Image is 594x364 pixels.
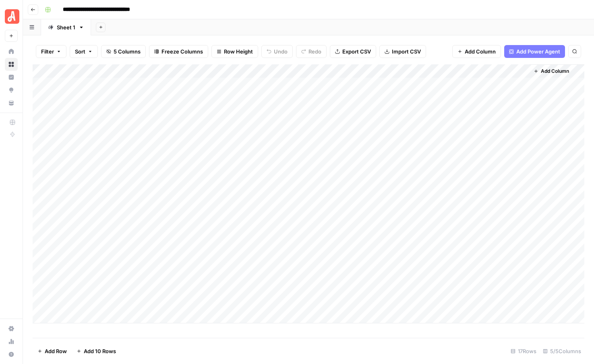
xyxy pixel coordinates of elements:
[161,47,203,56] span: Freeze Columns
[5,322,18,335] a: Settings
[101,45,146,58] button: 5 Columns
[541,68,569,75] span: Add Column
[224,47,253,56] span: Row Height
[36,45,66,58] button: Filter
[5,58,18,71] a: Browse
[342,47,371,56] span: Export CSV
[33,345,72,358] button: Add Row
[504,45,565,58] button: Add Power Agent
[75,47,85,56] span: Sort
[5,9,19,24] img: Angi Logo
[5,84,18,97] a: Opportunities
[274,47,288,56] span: Undo
[5,335,18,348] a: Usage
[45,347,67,355] span: Add Row
[5,71,18,84] a: Insights
[211,45,258,58] button: Row Height
[41,47,54,56] span: Filter
[114,47,141,56] span: 5 Columns
[5,45,18,58] a: Home
[516,47,560,56] span: Add Power Agent
[149,45,208,58] button: Freeze Columns
[57,23,75,31] div: Sheet 1
[70,45,98,58] button: Sort
[72,345,121,358] button: Add 10 Rows
[379,45,426,58] button: Import CSV
[84,347,116,355] span: Add 10 Rows
[452,45,501,58] button: Add Column
[540,345,584,358] div: 5/5 Columns
[5,6,18,27] button: Workspace: Angi
[507,345,540,358] div: 17 Rows
[5,348,18,361] button: Help + Support
[296,45,327,58] button: Redo
[392,47,421,56] span: Import CSV
[465,47,496,56] span: Add Column
[261,45,293,58] button: Undo
[308,47,321,56] span: Redo
[330,45,376,58] button: Export CSV
[41,19,91,35] a: Sheet 1
[5,97,18,109] a: Your Data
[530,66,572,76] button: Add Column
